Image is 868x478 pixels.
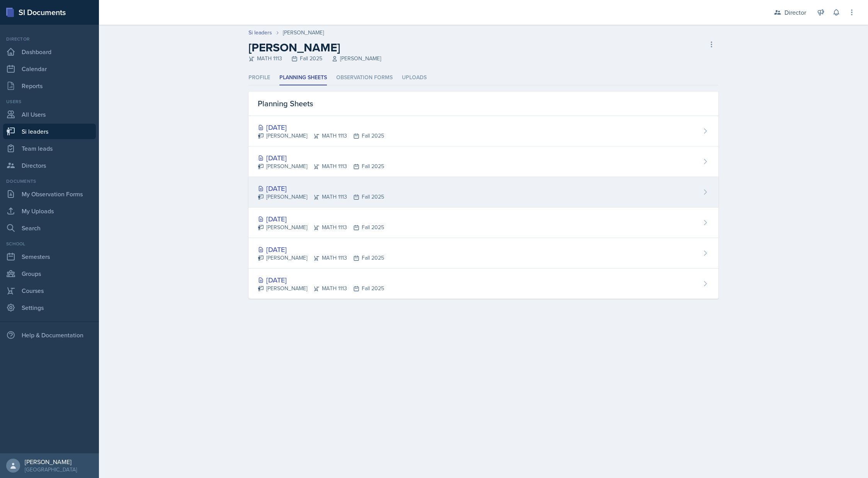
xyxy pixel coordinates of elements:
[248,269,718,299] a: [DATE] [PERSON_NAME]MATH 1113Fall 2025
[3,220,96,236] a: Search
[3,44,96,60] a: Dashboard
[248,70,270,85] li: Profile
[3,283,96,298] a: Courses
[3,78,96,94] a: Reports
[402,70,427,85] li: Uploads
[258,153,384,163] div: [DATE]
[3,124,96,139] a: Si leaders
[258,162,384,170] div: [PERSON_NAME] MATH 1113 Fall 2025
[258,132,384,140] div: [PERSON_NAME] MATH 1113 Fall 2025
[248,146,718,177] a: [DATE] [PERSON_NAME]MATH 1113Fall 2025
[3,36,96,43] div: Director
[3,107,96,122] a: All Users
[248,238,718,269] a: [DATE] [PERSON_NAME]MATH 1113Fall 2025
[248,29,272,37] a: Si leaders
[3,158,96,173] a: Directors
[258,284,384,293] div: [PERSON_NAME] MATH 1113 Fall 2025
[248,208,718,238] a: [DATE] [PERSON_NAME]MATH 1113Fall 2025
[248,41,381,54] h2: [PERSON_NAME]
[248,116,718,146] a: [DATE] [PERSON_NAME]MATH 1113Fall 2025
[3,186,96,202] a: My Observation Forms
[248,54,381,63] div: MATH 1113 Fall 2025 [PERSON_NAME]
[258,275,384,285] div: [DATE]
[3,249,96,264] a: Semesters
[283,29,324,37] div: [PERSON_NAME]
[336,70,393,85] li: Observation Forms
[785,8,806,17] div: Director
[258,122,384,133] div: [DATE]
[248,177,718,208] a: [DATE] [PERSON_NAME]MATH 1113Fall 2025
[3,141,96,156] a: Team leads
[3,300,96,315] a: Settings
[248,92,718,116] div: Planning Sheets
[258,244,384,255] div: [DATE]
[279,70,327,85] li: Planning Sheets
[3,240,96,247] div: School
[258,254,384,262] div: [PERSON_NAME] MATH 1113 Fall 2025
[258,214,384,224] div: [DATE]
[258,223,384,231] div: [PERSON_NAME] MATH 1113 Fall 2025
[25,458,77,466] div: [PERSON_NAME]
[3,266,96,281] a: Groups
[3,178,96,185] div: Documents
[258,183,384,194] div: [DATE]
[3,327,96,343] div: Help & Documentation
[3,61,96,77] a: Calendar
[3,98,96,105] div: Users
[258,193,384,201] div: [PERSON_NAME] MATH 1113 Fall 2025
[3,203,96,219] a: My Uploads
[25,466,77,473] div: [GEOGRAPHIC_DATA]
